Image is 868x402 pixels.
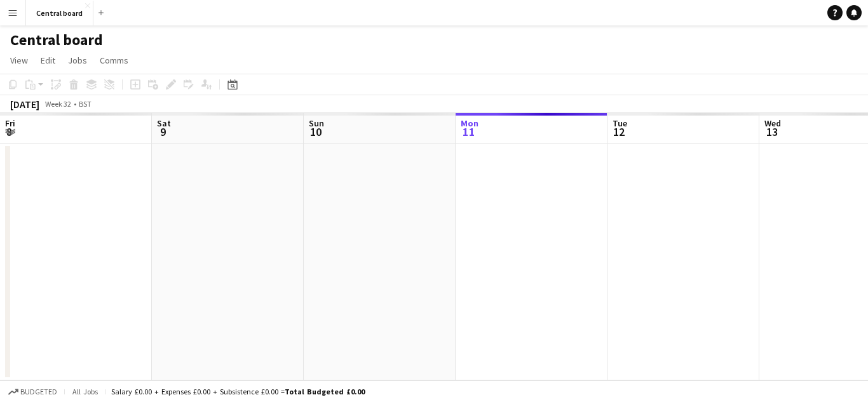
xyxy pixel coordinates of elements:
[70,387,100,396] span: All jobs
[10,98,39,111] div: [DATE]
[764,117,781,129] span: Wed
[6,385,59,399] button: Budgeted
[5,52,33,69] a: View
[307,124,324,139] span: 10
[309,117,324,129] span: Sun
[26,1,93,25] button: Central board
[763,124,781,139] span: 13
[20,387,57,396] span: Budgeted
[285,387,365,396] span: Total Budgeted £0.00
[5,117,15,129] span: Fri
[157,117,171,129] span: Sat
[10,30,103,50] h1: Central board
[63,52,92,69] a: Jobs
[36,52,60,69] a: Edit
[459,124,478,139] span: 11
[42,99,74,109] span: Week 32
[95,52,133,69] a: Comms
[100,55,128,66] span: Comms
[3,124,15,139] span: 8
[111,387,365,396] div: Salary £0.00 + Expenses £0.00 + Subsistence £0.00 =
[461,117,478,129] span: Mon
[611,124,627,139] span: 12
[41,55,55,66] span: Edit
[613,117,627,129] span: Tue
[10,55,28,66] span: View
[79,99,92,109] div: BST
[68,55,87,66] span: Jobs
[155,124,171,139] span: 9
